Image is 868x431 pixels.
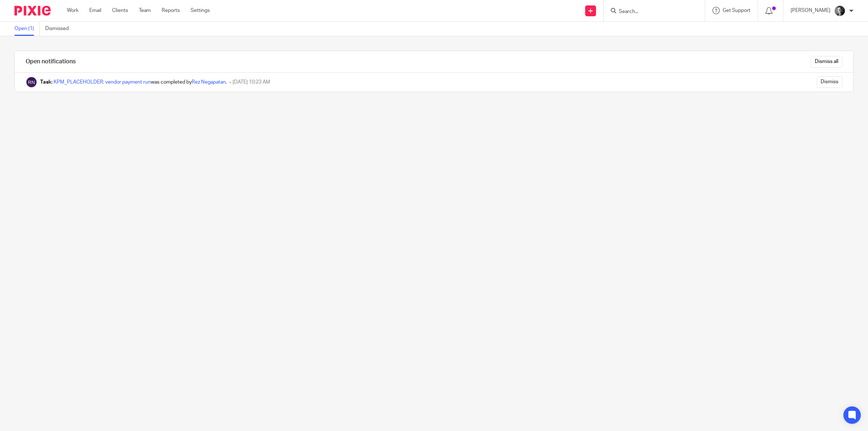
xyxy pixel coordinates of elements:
img: Pixie [14,6,51,16]
input: Dismiss all [811,56,842,68]
a: Email [89,7,101,14]
a: Work [67,7,78,14]
a: KPM_PLACEHOLDER: vendor payment run [54,80,151,85]
b: Task: [40,80,52,85]
input: Dismiss [817,76,842,88]
input: Search [618,9,683,15]
h1: Open notifications [26,58,76,66]
a: Team [139,7,151,14]
img: Rez Negapatan [26,76,37,88]
a: Clients [112,7,128,14]
a: Open (1) [14,22,40,36]
a: Dismissed [45,22,74,36]
a: Reports [162,7,180,14]
div: was completed by . [40,79,227,86]
p: [PERSON_NAME] [791,7,830,14]
span: [DATE] 10:23 AM [233,80,270,85]
img: DSC_9061-3.jpg [834,5,846,17]
span: Get Support [723,8,750,13]
a: Settings [191,7,210,14]
a: Rez Negapatan [192,80,226,85]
